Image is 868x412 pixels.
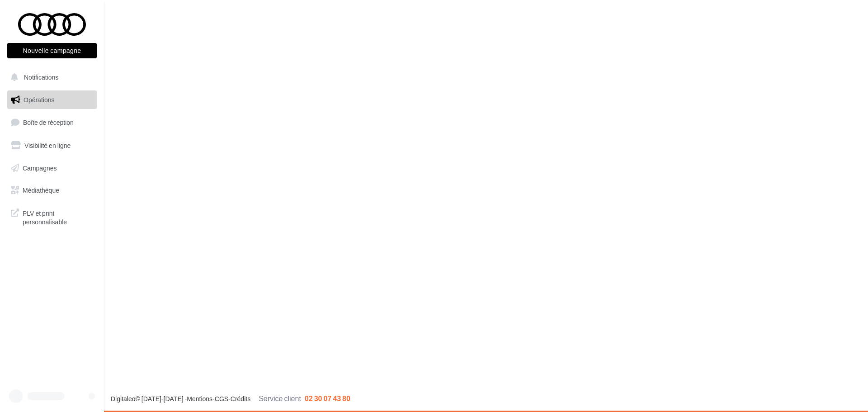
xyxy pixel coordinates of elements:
a: Campagnes [5,159,99,178]
span: Notifications [24,73,58,81]
span: Campagnes [23,164,57,171]
a: Mentions [187,395,212,403]
a: Boîte de réception [5,113,99,132]
span: Boîte de réception [23,118,74,126]
a: Crédits [231,395,250,403]
span: 02 30 07 43 80 [305,394,350,403]
a: Visibilité en ligne [5,136,99,155]
a: Digitaleo [111,395,135,403]
span: Médiathèque [23,186,59,194]
span: Service client [259,394,301,403]
a: Opérations [5,90,99,109]
button: Nouvelle campagne [7,43,97,58]
span: Opérations [24,96,54,104]
span: PLV et print personnalisable [23,207,93,227]
a: Médiathèque [5,181,99,200]
a: PLV et print personnalisable [5,204,99,230]
span: Visibilité en ligne [24,142,71,149]
span: © [DATE]-[DATE] - - - [111,395,350,403]
a: CGS [215,395,228,403]
button: Notifications [5,68,95,87]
